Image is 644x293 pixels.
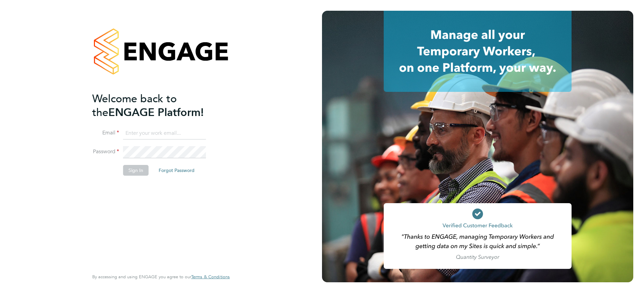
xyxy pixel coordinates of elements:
input: Enter your work email... [123,127,206,139]
label: Email [92,129,119,136]
h2: ENGAGE Platform! [92,92,223,119]
span: Welcome back to the [92,92,177,119]
button: Forgot Password [153,165,200,176]
span: By accessing and using ENGAGE you agree to our [92,274,230,280]
span: Terms & Conditions [191,274,230,280]
a: Terms & Conditions [191,274,230,280]
button: Sign In [123,165,149,176]
label: Password [92,148,119,155]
